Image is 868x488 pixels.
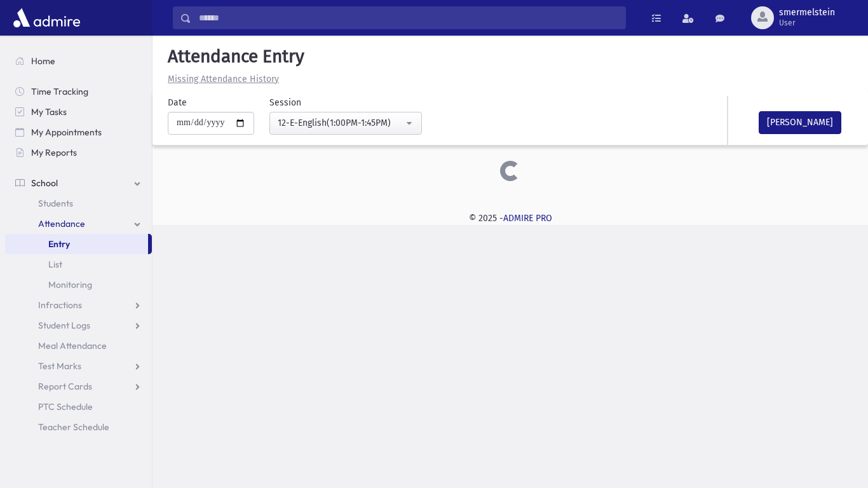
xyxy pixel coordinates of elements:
[31,126,102,138] span: My Appointments
[5,193,152,213] a: Students
[48,259,62,270] span: List
[168,96,187,109] label: Date
[38,401,93,412] span: PTC Schedule
[5,51,152,71] a: Home
[5,122,152,142] a: My Appointments
[5,356,152,376] a: Test Marks
[5,213,152,234] a: Attendance
[779,18,835,28] span: User
[759,111,841,134] button: [PERSON_NAME]
[168,74,279,85] u: Missing Attendance History
[5,376,152,396] a: Report Cards
[278,116,403,130] div: 12-E-English(1:00PM-1:45PM)
[38,381,92,392] span: Report Cards
[38,299,82,311] span: Infractions
[5,173,152,193] a: School
[31,177,58,189] span: School
[38,340,107,351] span: Meal Attendance
[38,320,90,331] span: Student Logs
[173,212,848,225] div: © 2025 -
[163,46,858,67] h5: Attendance Entry
[5,396,152,417] a: PTC Schedule
[5,102,152,122] a: My Tasks
[5,234,148,254] a: Entry
[5,274,152,295] a: Monitoring
[5,295,152,315] a: Infractions
[5,315,152,335] a: Student Logs
[38,360,81,372] span: Test Marks
[5,81,152,102] a: Time Tracking
[5,254,152,274] a: List
[191,6,625,29] input: Search
[163,74,279,85] a: Missing Attendance History
[48,279,92,290] span: Monitoring
[31,106,67,118] span: My Tasks
[503,213,552,224] a: ADMIRE PRO
[5,417,152,437] a: Teacher Schedule
[779,8,835,18] span: smermelstein
[38,218,85,229] span: Attendance
[31,55,55,67] span: Home
[31,86,88,97] span: Time Tracking
[38,198,73,209] span: Students
[38,421,109,433] span: Teacher Schedule
[5,335,152,356] a: Meal Attendance
[269,112,422,135] button: 12-E-English(1:00PM-1:45PM)
[48,238,70,250] span: Entry
[269,96,301,109] label: Session
[31,147,77,158] span: My Reports
[10,5,83,30] img: AdmirePro
[5,142,152,163] a: My Reports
